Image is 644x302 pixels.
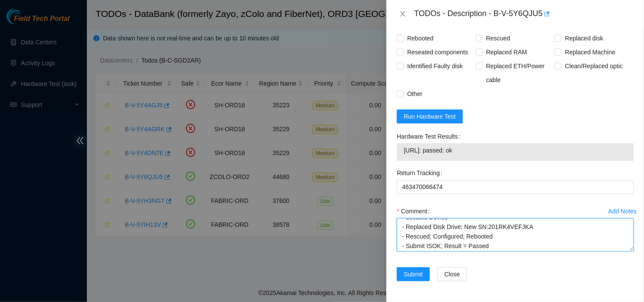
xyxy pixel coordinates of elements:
textarea: Comment [397,219,634,252]
button: Close [397,10,409,18]
span: Run Hardware Test [404,112,456,121]
span: Replaced RAM [483,45,531,59]
span: Replaced Machine [561,45,619,59]
span: Close [445,269,460,279]
label: Hardware Test Results [397,129,464,143]
span: [URL]: passed: ok [404,146,627,156]
span: close [399,10,406,17]
button: Submit [397,267,430,281]
label: Return Tracking [397,166,446,180]
button: Run Hardware Test [397,110,463,123]
input: Return Tracking [397,180,634,194]
span: Rebooted [404,31,437,45]
span: Reseated components [404,45,471,59]
div: Add Notes [608,209,637,215]
span: Rescued [483,31,514,45]
button: Add Notes [608,205,637,219]
span: Submit [404,269,423,279]
span: Replaced disk [561,31,607,45]
label: Comment [397,205,433,219]
span: Clean/Replaced optic [561,59,626,73]
div: TODOs - Description - B-V-5Y6QJU5 [414,7,634,21]
button: Close [438,267,467,281]
span: Replaced ETH/Power cable [483,59,555,87]
span: Identified Faulty disk [404,59,466,73]
span: Other [404,87,426,101]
